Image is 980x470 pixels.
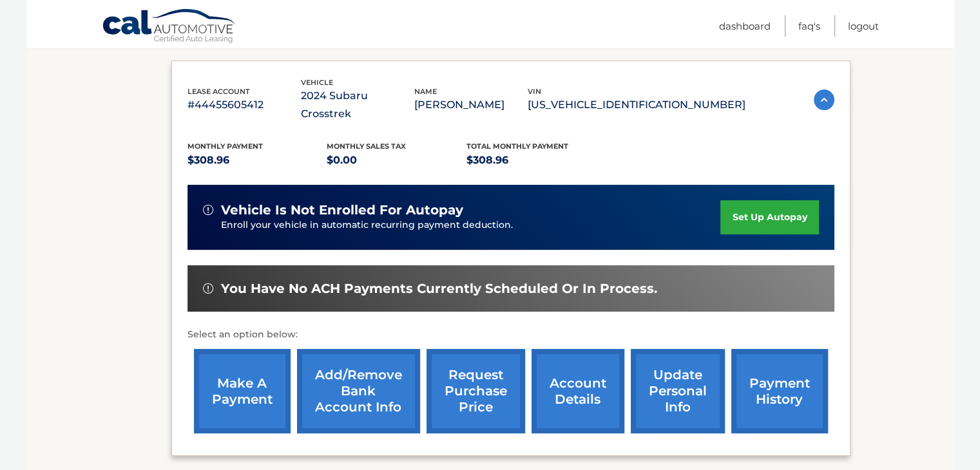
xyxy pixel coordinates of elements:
img: accordion-active.svg [814,89,834,110]
span: vehicle is not enrolled for autopay [221,202,463,218]
p: 2024 Subaru Crosstrek [301,87,414,123]
a: update personal info [631,349,725,433]
span: Total Monthly Payment [466,142,568,151]
a: set up autopay [720,200,818,234]
span: name [414,87,437,96]
a: account details [532,349,624,433]
p: $308.96 [466,151,606,169]
p: Select an option below: [187,327,834,343]
span: Monthly sales Tax [327,142,406,151]
a: Cal Automotive [102,8,237,46]
span: You have no ACH payments currently scheduled or in process. [221,281,657,297]
img: alert-white.svg [203,283,213,294]
p: Enroll your vehicle in automatic recurring payment deduction. [221,218,721,232]
a: FAQ's [798,15,820,37]
span: Monthly Payment [187,142,263,151]
p: $308.96 [187,151,327,169]
img: alert-white.svg [203,205,213,215]
a: payment history [731,349,828,433]
p: $0.00 [327,151,466,169]
p: #44455605412 [187,96,301,114]
a: request purchase price [427,349,525,433]
span: vin [528,87,541,96]
p: [US_VEHICLE_IDENTIFICATION_NUMBER] [528,96,745,114]
span: vehicle [301,78,333,87]
a: Add/Remove bank account info [297,349,420,433]
span: lease account [187,87,250,96]
a: Logout [848,15,879,37]
a: make a payment [194,349,291,433]
p: [PERSON_NAME] [414,96,528,114]
a: Dashboard [719,15,771,37]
